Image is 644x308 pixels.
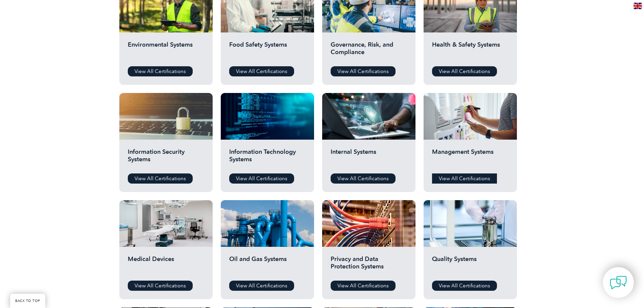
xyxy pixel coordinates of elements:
a: View All Certifications [432,281,497,291]
h2: Governance, Risk, and Compliance [331,41,407,61]
h2: Environmental Systems [128,41,204,61]
a: View All Certifications [331,281,396,291]
img: contact-chat.png [610,274,627,291]
a: View All Certifications [331,66,396,76]
a: View All Certifications [229,66,294,76]
a: View All Certifications [128,173,193,184]
h2: Medical Devices [128,255,204,276]
h2: Privacy and Data Protection Systems [331,255,407,276]
a: View All Certifications [229,281,294,291]
h2: Oil and Gas Systems [229,255,306,276]
h2: Information Technology Systems [229,148,306,168]
h2: Food Safety Systems [229,41,306,61]
h2: Management Systems [432,148,508,168]
h2: Information Security Systems [128,148,204,168]
img: en [634,3,642,9]
a: BACK TO TOP [10,294,45,308]
h2: Health & Safety Systems [432,41,508,61]
a: View All Certifications [128,281,193,291]
a: View All Certifications [432,66,497,76]
h2: Quality Systems [432,255,508,276]
a: View All Certifications [128,66,193,76]
a: View All Certifications [432,173,497,184]
a: View All Certifications [229,173,294,184]
a: View All Certifications [331,173,396,184]
h2: Internal Systems [331,148,407,168]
